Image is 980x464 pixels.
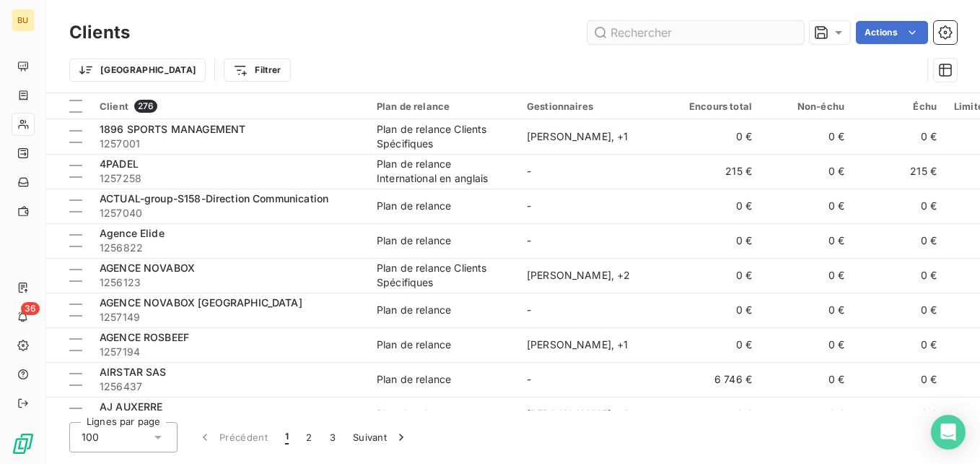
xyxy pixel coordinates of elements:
[853,327,945,362] td: 0 €
[668,189,761,223] td: 0 €
[527,407,660,421] div: [PERSON_NAME] , + 1
[100,137,359,151] span: 1257001
[668,362,761,397] td: 6 746 €
[527,100,660,112] div: Gestionnaires
[761,362,853,397] td: 0 €
[527,338,660,352] div: [PERSON_NAME] , + 1
[527,268,660,283] div: [PERSON_NAME] , + 2
[377,338,451,352] div: Plan de relance
[321,422,344,452] button: 3
[668,293,761,327] td: 0 €
[853,154,945,189] td: 215 €
[12,432,35,455] img: Logo LeanPay
[100,366,167,378] span: AIRSTAR SAS
[100,296,302,309] span: AGENCE NOVABOX [GEOGRAPHIC_DATA]
[761,189,853,223] td: 0 €
[100,123,245,135] span: 1896 SPORTS MANAGEMENT
[377,407,451,421] div: Plan de relance
[285,430,289,444] span: 1
[100,379,359,394] span: 1256437
[100,192,328,205] span: ACTUAL-group-S158-Direction Communication
[668,327,761,362] td: 0 €
[761,223,853,258] td: 0 €
[297,422,320,452] button: 2
[527,234,531,246] span: -
[100,158,139,170] span: 4PADEL
[853,397,945,431] td: 0 €
[377,261,509,290] div: Plan de relance Clients Spécifiques
[761,293,853,327] td: 0 €
[527,304,531,316] span: -
[100,206,359,220] span: 1257040
[862,100,937,112] div: Échu
[587,21,804,44] input: Rechercher
[377,233,451,248] div: Plan de relance
[100,100,128,112] span: Client
[82,430,99,444] span: 100
[931,415,966,450] div: Open Intercom Messenger
[853,223,945,258] td: 0 €
[668,223,761,258] td: 0 €
[856,21,928,44] button: Actions
[344,422,417,452] button: Suivant
[377,372,451,387] div: Plan de relance
[377,157,509,186] div: Plan de relance International en anglais
[100,400,163,413] span: AJ AUXERRE
[668,258,761,293] td: 0 €
[224,59,290,82] button: Filtrer
[527,199,531,212] span: -
[668,397,761,431] td: 0 €
[527,373,531,385] span: -
[100,310,359,325] span: 1257149
[761,397,853,431] td: 0 €
[69,59,206,82] button: [GEOGRAPHIC_DATA]
[761,258,853,293] td: 0 €
[100,241,359,255] span: 1256822
[100,227,165,239] span: Agence Elide
[853,362,945,397] td: 0 €
[69,20,130,46] h3: Clients
[853,119,945,154] td: 0 €
[100,262,195,274] span: AGENCE NOVABOX
[21,302,40,315] span: 36
[527,129,660,144] div: [PERSON_NAME] , + 1
[134,100,157,113] span: 276
[12,9,35,32] div: BU
[276,422,297,452] button: 1
[100,171,359,186] span: 1257258
[668,154,761,189] td: 215 €
[668,119,761,154] td: 0 €
[761,327,853,362] td: 0 €
[377,303,451,317] div: Plan de relance
[100,275,359,290] span: 1256123
[853,293,945,327] td: 0 €
[677,100,752,112] div: Encours total
[853,258,945,293] td: 0 €
[769,100,844,112] div: Non-échu
[377,122,509,151] div: Plan de relance Clients Spécifiques
[853,189,945,223] td: 0 €
[377,199,451,213] div: Plan de relance
[189,422,276,452] button: Précédent
[761,119,853,154] td: 0 €
[100,345,359,359] span: 1257194
[761,154,853,189] td: 0 €
[100,331,189,343] span: AGENCE ROSBEEF
[527,165,531,177] span: -
[377,100,509,112] div: Plan de relance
